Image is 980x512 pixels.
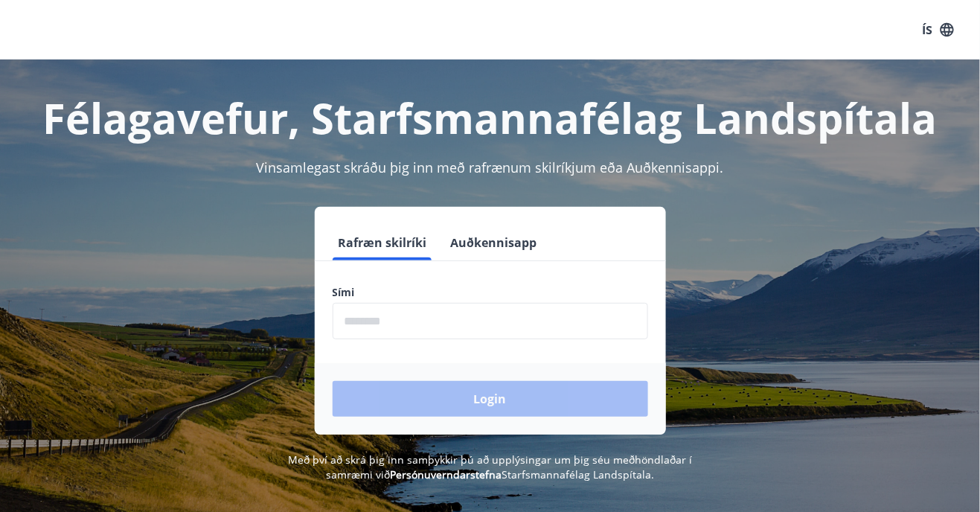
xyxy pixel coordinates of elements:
[18,89,962,146] h1: Félagavefur, Starfsmannafélag Landspítala
[333,285,648,300] label: Sími
[257,159,724,176] span: Vinsamlegast skráðu þig inn með rafrænum skilríkjum eða Auðkennisappi.
[445,225,543,260] button: Auðkennisapp
[288,452,692,481] span: Með því að skrá þig inn samþykkir þú að upplýsingar um þig séu meðhöndlaðar í samræmi við Starfsm...
[333,225,433,260] button: Rafræn skilríki
[390,467,502,481] a: Persónuverndarstefna
[915,16,962,43] button: ÍS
